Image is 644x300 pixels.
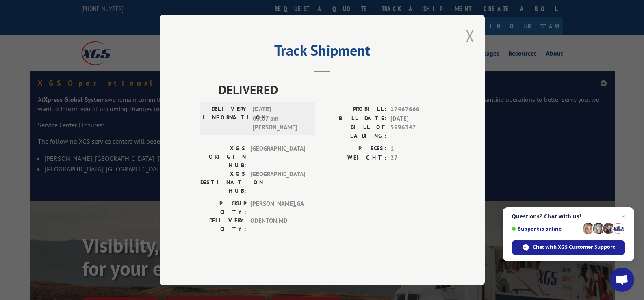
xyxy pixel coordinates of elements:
span: [GEOGRAPHIC_DATA] [250,170,305,195]
label: PROBILL: [322,105,386,114]
label: XGS ORIGIN HUB: [200,144,246,170]
label: BILL OF LADING: [322,123,386,140]
span: [GEOGRAPHIC_DATA] [250,144,305,170]
label: PIECES: [322,144,386,153]
label: XGS DESTINATION HUB: [200,170,246,195]
label: WEIGHT: [322,153,386,163]
button: Close modal [466,25,475,47]
label: BILL DATE: [322,114,386,123]
span: 17467666 [390,105,444,114]
span: Support is online [512,226,580,232]
a: Open chat [610,268,634,292]
span: 1 [390,144,444,153]
label: DELIVERY INFORMATION: [203,105,249,132]
span: Chat with XGS Customer Support [512,240,625,255]
span: 27 [390,153,444,163]
span: [DATE] [390,114,444,123]
label: DELIVERY CITY: [200,216,246,233]
span: ODENTON , MD [250,216,305,233]
span: 5996347 [390,123,444,140]
span: Chat with XGS Customer Support [533,244,615,251]
span: DELIVERED [219,80,444,99]
h2: Track Shipment [200,45,444,60]
span: [PERSON_NAME] , GA [250,199,305,216]
label: PICKUP CITY: [200,199,246,216]
span: Questions? Chat with us! [512,213,625,220]
span: [DATE] 03:07 pm [PERSON_NAME] [253,105,308,132]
